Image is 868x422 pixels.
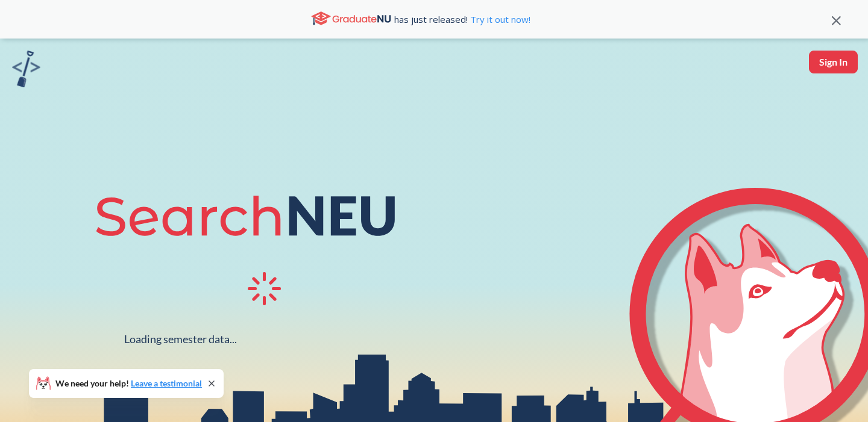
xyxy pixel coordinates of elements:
span: We need your help! [55,379,202,388]
div: Loading semester data... [124,332,237,346]
a: Leave a testimonial [131,378,202,388]
a: sandbox logo [12,51,40,91]
img: sandbox logo [12,51,40,87]
a: Try it out now! [468,13,530,25]
button: Sign In [809,51,858,73]
span: has just released! [394,13,530,26]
